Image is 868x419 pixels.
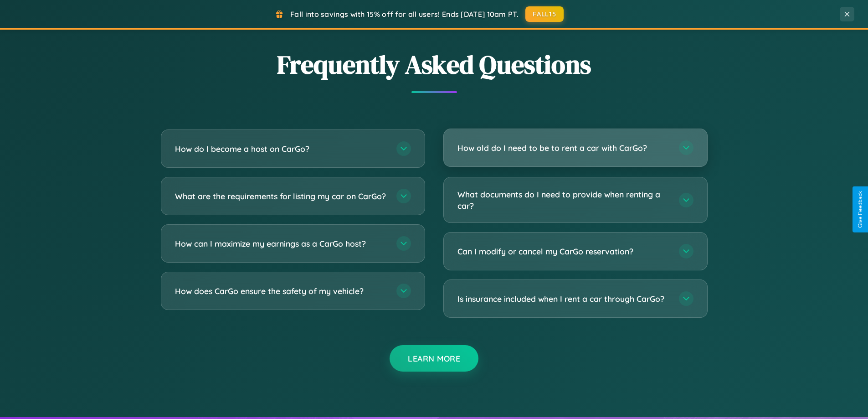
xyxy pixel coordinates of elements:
span: Fall into savings with 15% off for all users! Ends [DATE] 10am PT. [290,10,519,19]
h3: How do I become a host on CarGo? [175,143,387,155]
h3: What are the requirements for listing my car on CarGo? [175,191,387,202]
h3: How can I maximize my earnings as a CarGo host? [175,238,387,249]
h3: Is insurance included when I rent a car through CarGo? [457,293,670,305]
button: Learn More [390,345,478,372]
h3: Can I modify or cancel my CarGo reservation? [457,246,670,257]
h3: What documents do I need to provide when renting a car? [457,189,670,211]
button: FALL15 [525,6,564,22]
h2: Frequently Asked Questions [161,47,708,82]
h3: How does CarGo ensure the safety of my vehicle? [175,285,387,297]
div: Give Feedback [857,191,863,228]
h3: How old do I need to be to rent a car with CarGo? [457,142,670,154]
